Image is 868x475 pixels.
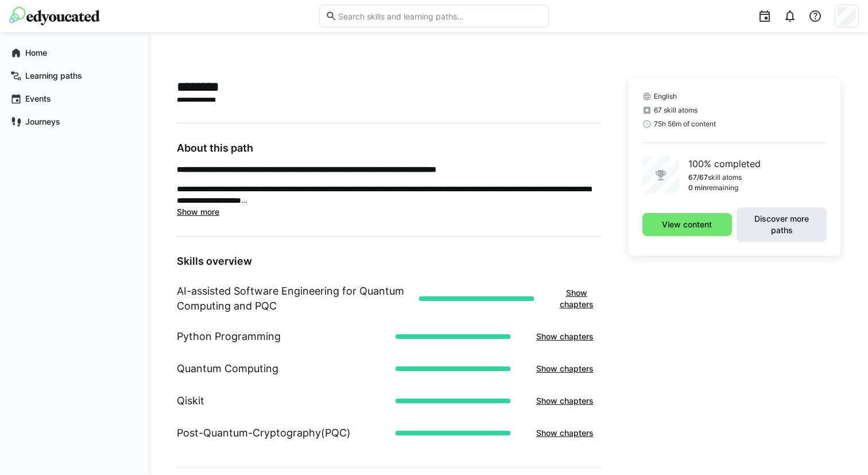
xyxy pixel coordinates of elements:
span: Discover more paths [742,213,821,236]
button: Show chapters [529,389,601,412]
input: Search skills and learning paths… [337,11,542,21]
h1: AI-assisted Software Engineering for Quantum Computing and PQC [177,284,410,314]
span: View content [660,219,714,230]
button: Show chapters [529,357,601,380]
p: 100% completed [688,157,761,171]
span: Show chapters [534,363,595,374]
span: Show chapters [534,331,595,342]
p: 67/67 [688,173,708,182]
h1: Post-Quantum-Cryptography(PQC) [177,426,351,441]
button: Show chapters [529,325,601,348]
span: English [654,92,677,101]
span: Show chapters [534,395,595,407]
h3: About this path [177,142,601,155]
span: Show more [177,207,219,217]
h1: Python Programming [177,329,281,344]
button: Show chapters [552,281,601,316]
span: 67 skill atoms [654,106,697,115]
span: 75h 56m of content [654,119,716,129]
h1: Qiskit [177,393,204,408]
p: remaining [707,183,738,192]
button: View content [642,213,733,236]
h1: Quantum Computing [177,361,278,376]
p: 0 min [688,183,707,192]
p: skill atoms [708,173,742,182]
h3: Skills overview [177,255,601,268]
button: Discover more paths [737,207,827,242]
span: Show chapters [558,287,595,310]
span: Show chapters [534,427,595,439]
button: Show chapters [529,422,601,445]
